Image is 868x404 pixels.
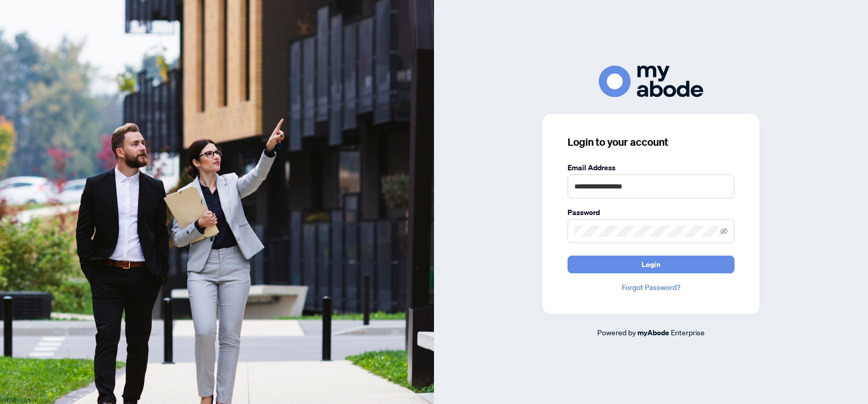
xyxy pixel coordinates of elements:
a: Forgot Password? [568,282,734,293]
label: Password [568,207,734,218]
label: Email Address [568,162,734,173]
h3: Login to your account [568,135,734,149]
a: myAbode [637,327,669,338]
img: ma-logo [599,66,703,97]
span: eye-invisible [720,228,728,235]
span: Powered by [597,327,636,337]
span: Enterprise [671,327,705,337]
span: Login [642,256,660,273]
button: Login [568,256,734,273]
